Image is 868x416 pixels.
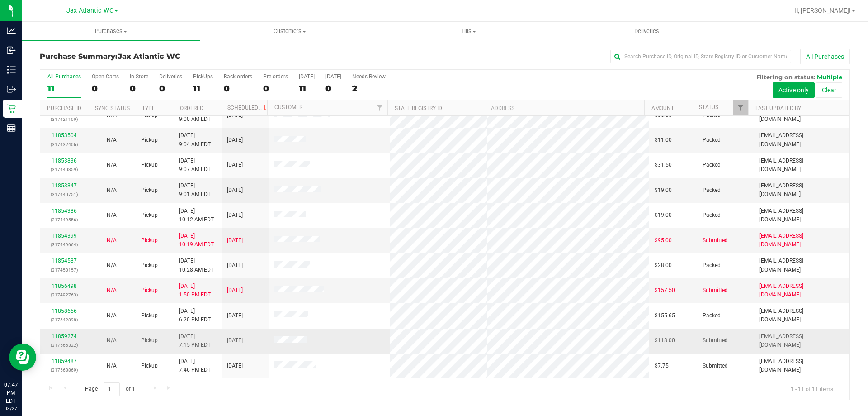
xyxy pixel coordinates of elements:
span: [DATE] 1:50 PM EDT [179,282,211,299]
div: 11 [299,83,315,94]
span: Filtering on status: [756,73,815,81]
span: Submitted [703,236,728,245]
span: [DATE] [227,236,243,245]
span: [EMAIL_ADDRESS][DOMAIN_NAME] [759,257,844,274]
p: (317440359) [46,165,82,174]
a: 11854399 [52,233,77,239]
a: Ordered [180,105,203,111]
div: All Purchases [47,73,81,80]
th: Address [484,100,644,116]
p: (317432406) [46,140,82,149]
a: Filter [733,100,748,115]
p: (317449556) [46,215,82,224]
div: [DATE] [325,73,341,80]
span: Customers [201,27,378,35]
span: Pickup [141,362,158,370]
p: (317565322) [46,341,82,349]
span: Tills [379,27,557,35]
span: [DATE] 9:04 AM EDT [179,131,211,148]
span: [EMAIL_ADDRESS][DOMAIN_NAME] [759,332,844,349]
span: [EMAIL_ADDRESS][DOMAIN_NAME] [759,282,844,299]
span: [DATE] 7:46 PM EDT [179,357,211,374]
span: Pickup [141,311,158,320]
span: [DATE] [227,161,243,169]
span: [DATE] 9:07 AM EDT [179,157,211,174]
span: $11.00 [655,136,672,144]
span: Not Applicable [107,112,117,118]
p: (317542898) [46,316,82,324]
span: $19.00 [655,211,672,220]
span: Pickup [141,336,158,345]
button: N/A [107,286,117,295]
div: 0 [263,83,288,94]
a: 11858656 [52,308,77,314]
div: Back-orders [224,73,252,80]
p: (317568869) [46,366,82,374]
button: N/A [107,261,117,270]
a: Scheduled [227,105,269,111]
span: Packed [703,186,721,195]
p: (317453157) [46,266,82,274]
span: Not Applicable [107,312,117,319]
span: [DATE] [227,336,243,345]
span: [DATE] 9:01 AM EDT [179,182,211,199]
a: Deliveries [557,22,736,41]
div: Needs Review [352,73,386,80]
span: [EMAIL_ADDRESS][DOMAIN_NAME] [759,232,844,249]
inline-svg: Inventory [7,65,16,74]
span: Packed [703,311,721,320]
button: N/A [107,136,117,144]
a: 11853836 [52,158,77,164]
span: Not Applicable [107,137,117,143]
a: Status [699,104,718,110]
span: [EMAIL_ADDRESS][DOMAIN_NAME] [759,157,844,174]
div: Open Carts [92,73,119,80]
button: N/A [107,311,117,320]
div: PickUps [193,73,213,80]
inline-svg: Outbound [7,85,16,94]
span: Pickup [141,286,158,295]
span: Submitted [703,362,728,370]
inline-svg: Inbound [7,46,16,55]
span: Hi, [PERSON_NAME]! [792,7,851,14]
a: Amount [651,105,674,111]
span: Deliveries [622,27,671,35]
a: Type [142,105,155,111]
span: Pickup [141,136,158,144]
inline-svg: Reports [7,124,16,133]
span: Pickup [141,186,158,195]
a: 11856498 [52,283,77,289]
p: (317440751) [46,190,82,199]
button: N/A [107,362,117,370]
span: $31.50 [655,161,672,169]
a: Customers [200,22,379,41]
span: 1 - 11 of 11 items [783,382,840,396]
input: 1 [104,382,120,396]
span: [DATE] [227,286,243,295]
span: Not Applicable [107,212,117,218]
a: Purchases [22,22,200,41]
p: 07:47 PM EDT [4,381,18,405]
span: Packed [703,261,721,270]
a: Tills [379,22,557,41]
div: [DATE] [299,73,315,80]
div: Deliveries [159,73,182,80]
span: $28.00 [655,261,672,270]
iframe: Resource center [9,344,36,371]
span: Packed [703,136,721,144]
a: 11859487 [52,358,77,364]
span: Not Applicable [107,287,117,293]
span: Not Applicable [107,162,117,168]
h3: Purchase Summary: [40,53,310,61]
inline-svg: Analytics [7,26,16,35]
span: Jax Atlantic WC [118,52,180,61]
button: N/A [107,336,117,345]
span: Packed [703,211,721,220]
div: Pre-orders [263,73,288,80]
p: (317492763) [46,291,82,299]
span: [EMAIL_ADDRESS][DOMAIN_NAME] [759,131,844,148]
div: 11 [193,83,213,94]
button: N/A [107,211,117,220]
span: Not Applicable [107,363,117,369]
p: (317449664) [46,240,82,249]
